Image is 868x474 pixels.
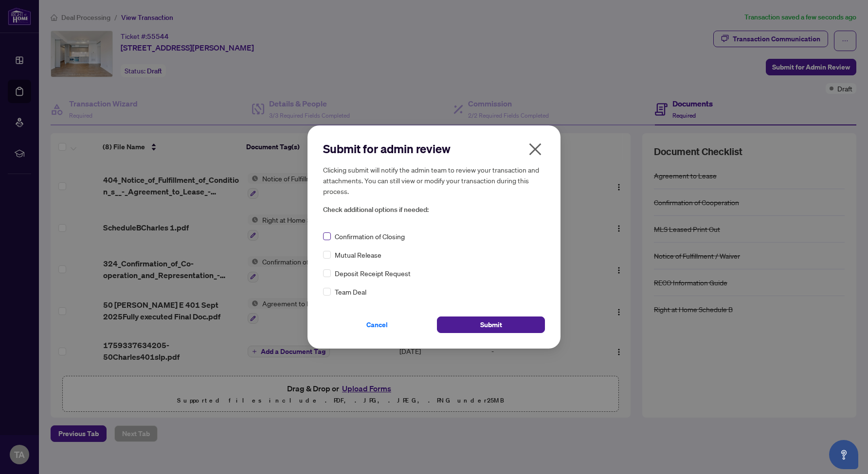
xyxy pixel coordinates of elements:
span: Submit [480,317,502,333]
h2: Submit for admin review [323,141,545,157]
button: Open asap [829,440,858,469]
span: Team Deal [335,286,366,297]
span: Deposit Receipt Request [335,268,411,279]
h5: Clicking submit will notify the admin team to review your transaction and attachments. You can st... [323,164,545,196]
span: Confirmation of Closing [335,231,405,242]
span: close [527,141,543,157]
button: Submit [437,316,545,333]
span: Mutual Release [335,249,381,260]
button: Cancel [323,316,431,333]
span: Check additional options if needed: [323,204,545,215]
span: Cancel [366,317,388,333]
